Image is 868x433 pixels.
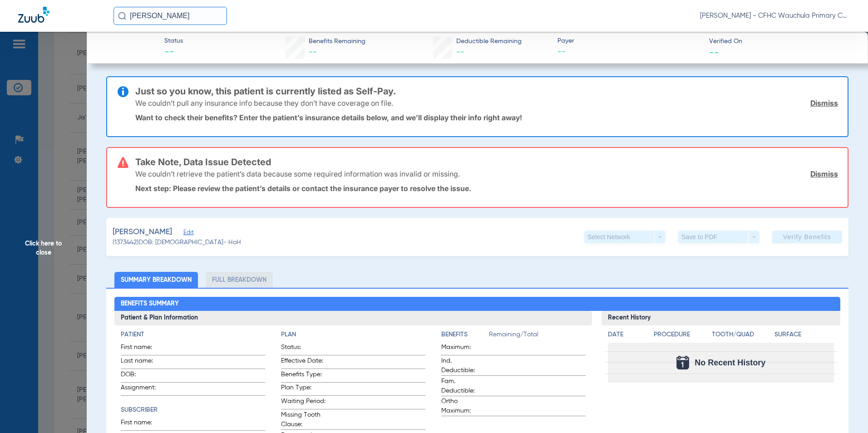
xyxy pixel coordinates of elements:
[281,356,325,369] span: Effective Date:
[135,113,838,122] p: Want to check their benefits? Enter the patient’s insurance details below, and we’ll display thei...
[281,370,325,382] span: Benefits Type:
[281,330,425,340] h4: Plan
[18,7,49,23] img: Zuub Logo
[602,311,840,325] h3: Recent History
[456,37,522,46] span: Deductible Remaining
[557,46,701,58] span: --
[441,330,489,340] h4: Benefits
[281,343,325,355] span: Status:
[135,87,838,96] h3: Just so you know, this patient is currently listed as Self-Pay.
[113,238,241,247] span: (1373442) DOB: [DEMOGRAPHIC_DATA] - HoH
[608,330,646,343] app-breakdown-title: Date
[281,383,325,395] span: Plan Type:
[121,343,165,355] span: First name:
[121,405,265,415] h4: Subscriber
[121,330,265,340] h4: Patient
[700,11,850,20] span: [PERSON_NAME] - CFHC Wauchula Primary Care Dental
[183,229,192,238] span: Edit
[114,311,592,325] h3: Patient & Plan Information
[309,48,317,56] span: --
[774,330,834,343] app-breakdown-title: Surface
[113,226,172,238] span: [PERSON_NAME]
[709,47,719,57] span: --
[164,36,183,46] span: Status
[121,370,165,382] span: DOB:
[135,184,838,193] p: Next step: Please review the patient’s details or contact the insurance payer to resolve the issue.
[489,330,586,343] span: Remaining/Total
[113,7,227,25] input: Search for patients
[810,169,838,178] a: Dismiss
[557,36,701,46] span: Payer
[712,330,771,340] h4: Tooth/Quad
[441,343,486,355] span: Maximum:
[309,37,365,46] span: Benefits Remaining
[135,157,838,167] h3: Take Note, Data Issue Detected
[121,383,165,395] span: Assignment:
[121,418,165,430] span: First name:
[441,397,486,416] span: Ortho Maximum:
[709,37,853,46] span: Verified On
[206,272,273,288] li: Full Breakdown
[135,98,393,108] p: We couldn’t pull any insurance info because they don’t have coverage on file.
[121,356,165,369] span: Last name:
[676,356,689,369] img: Calendar
[114,297,841,311] h2: Benefits Summary
[810,98,838,108] a: Dismiss
[114,272,198,288] li: Summary Breakdown
[695,358,765,367] span: No Recent History
[654,330,709,343] app-breakdown-title: Procedure
[281,397,325,409] span: Waiting Period:
[456,48,464,56] span: --
[135,169,460,178] p: We couldn’t retrieve the patient’s data because some required information was invalid or missing.
[441,356,486,375] span: Ind. Deductible:
[608,330,646,340] h4: Date
[118,157,128,168] img: error-icon
[281,410,325,429] span: Missing Tooth Clause:
[441,330,489,343] app-breakdown-title: Benefits
[774,330,834,340] h4: Surface
[441,377,486,396] span: Fam. Deductible:
[164,46,183,59] span: --
[712,330,771,343] app-breakdown-title: Tooth/Quad
[118,86,128,97] img: info-icon
[118,12,126,20] img: Search Icon
[654,330,709,340] h4: Procedure
[823,389,868,433] iframe: Chat Widget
